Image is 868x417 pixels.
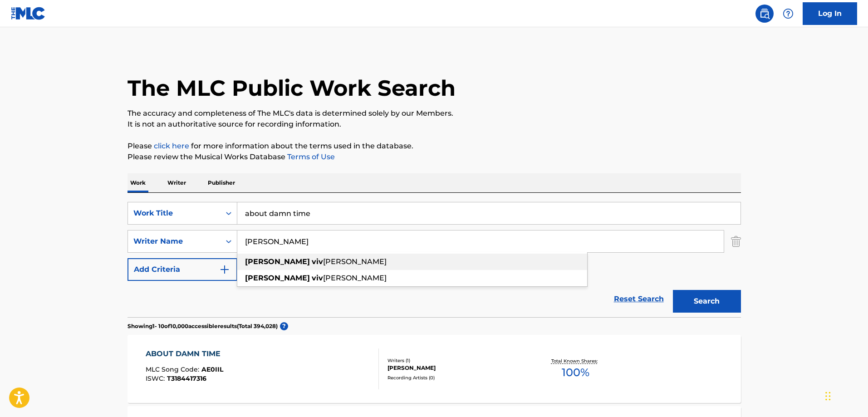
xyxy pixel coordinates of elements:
a: Reset Search [609,289,668,309]
img: help [783,8,794,19]
strong: viv [312,274,323,282]
p: Publisher [205,173,238,192]
span: 100 % [562,364,589,381]
p: Showing 1 - 10 of 10,000 accessible results (Total 394,028 ) [128,322,278,330]
div: [PERSON_NAME] [387,364,525,372]
div: Writer Name [133,236,215,247]
span: [PERSON_NAME] [323,257,387,266]
div: ABOUT DAMN TIME [146,348,225,359]
p: Please review the Musical Works Database [128,152,741,162]
img: Delete Criterion [731,230,741,253]
strong: [PERSON_NAME] [245,257,310,266]
div: Work Title [133,208,215,219]
strong: viv [312,257,323,266]
h1: The MLC Public Work Search [128,74,456,102]
div: Help [779,5,797,23]
p: It is not an authoritative source for recording information. [128,119,741,130]
button: Search [673,290,741,313]
iframe: Chat Widget [823,373,868,417]
span: ISWC : [146,374,167,383]
span: MLC Song Code : [146,365,201,373]
p: Total Known Shares: [551,358,600,364]
a: Public Search [755,5,774,23]
span: AE0IIL [201,365,223,373]
a: click here [154,142,189,150]
span: [PERSON_NAME] [323,274,387,282]
div: Recording Artists ( 0 ) [387,374,525,381]
img: MLC Logo [11,7,46,20]
a: ABOUT DAMN TIMEMLC Song Code:AE0IILISWC:T3184417316Writers (1)[PERSON_NAME]Recording Artists (0)T... [128,335,741,403]
a: Terms of Use [285,152,335,161]
span: T3184417316 [167,374,206,383]
a: Log In [803,2,857,25]
p: Work [128,173,148,192]
p: Writer [165,173,189,192]
p: Please for more information about the terms used in the database. [128,141,741,152]
strong: [PERSON_NAME] [245,274,310,282]
div: Drag [825,383,831,410]
p: The accuracy and completeness of The MLC's data is determined solely by our Members. [128,108,741,119]
img: 9d2ae6d4665cec9f34b9.svg [219,264,230,275]
div: Writers ( 1 ) [387,357,525,364]
form: Search Form [128,202,741,317]
span: ? [280,322,288,330]
button: Add Criteria [128,258,237,281]
img: search [759,8,770,19]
